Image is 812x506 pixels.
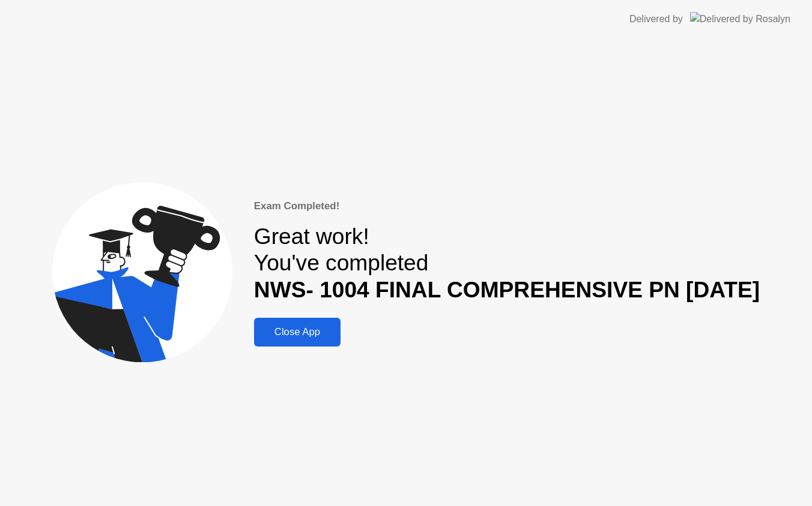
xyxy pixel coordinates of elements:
div: Delivered by [629,12,683,26]
b: NWS- 1004 FINAL COMPREHENSIVE PN [DATE] [254,277,760,302]
div: Close App [258,326,337,338]
img: Delivered by Rosalyn [690,12,790,26]
div: Great work! You've completed [254,223,760,303]
button: Close App [254,318,341,347]
div: Exam Completed! [254,198,760,213]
